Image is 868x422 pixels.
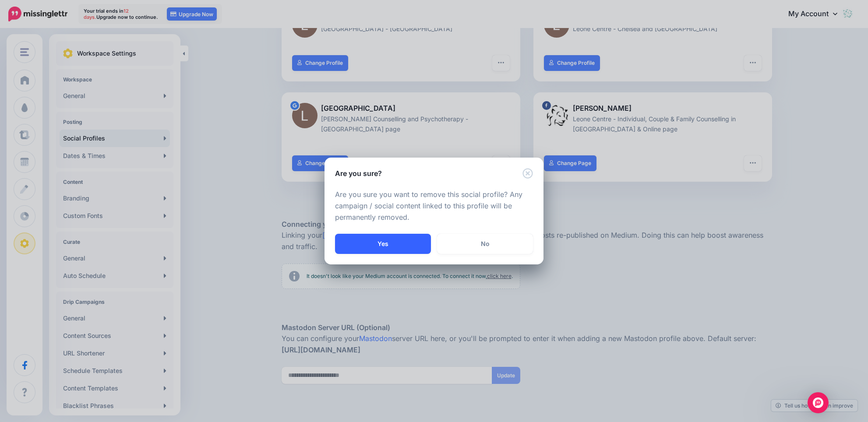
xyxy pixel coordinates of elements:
[522,168,533,179] button: Close
[437,234,533,254] a: No
[335,189,533,223] p: Are you sure you want to remove this social profile? Any campaign / social content linked to this...
[335,234,431,254] button: Yes
[335,168,382,179] h5: Are you sure?
[808,392,829,413] div: Open Intercom Messenger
